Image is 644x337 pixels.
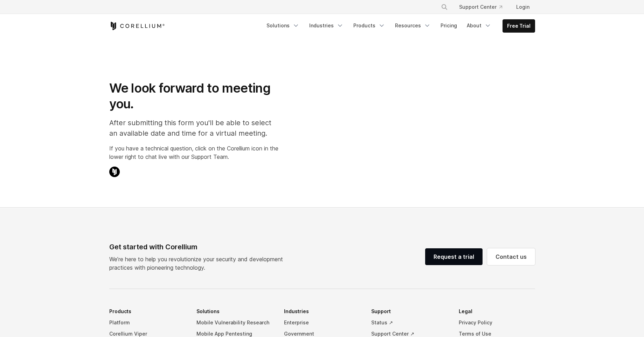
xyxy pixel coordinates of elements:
p: If you have a technical question, click on the Corellium icon in the lower right to chat live wit... [109,144,278,161]
h1: We look forward to meeting you. [109,80,278,112]
a: Platform [109,317,186,328]
a: Free Trial [503,20,535,32]
a: Industries [305,19,348,32]
a: Support Center [453,1,508,13]
a: Solutions [262,19,304,32]
button: Search [438,1,451,13]
a: Login [511,1,535,13]
a: Pricing [436,19,461,32]
a: Enterprise [284,317,360,328]
a: Mobile Vulnerability Research [196,317,273,328]
p: After submitting this form you'll be able to select an available date and time for a virtual meet... [109,117,278,139]
a: About [463,19,496,32]
a: Privacy Policy [459,317,535,328]
a: Contact us [487,248,535,265]
a: Products [349,19,389,32]
div: Get started with Corellium [109,242,289,252]
img: Corellium Chat Icon [109,167,120,177]
a: Request a trial [425,248,483,265]
p: We’re here to help you revolutionize your security and development practices with pioneering tech... [109,255,289,272]
a: Corellium Home [109,22,165,30]
div: Navigation Menu [432,1,535,13]
a: Resources [391,19,435,32]
a: Status ↗ [371,317,448,328]
div: Navigation Menu [262,19,535,33]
